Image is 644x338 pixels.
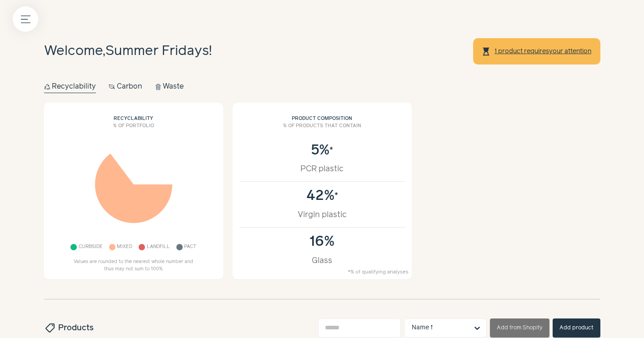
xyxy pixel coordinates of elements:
h1: Welcome, ! [44,41,212,62]
h3: % of products that contain [239,123,405,136]
h2: Recyclability [50,109,217,123]
button: Add from Shopify [490,318,549,338]
span: Landfill [147,242,170,253]
span: Curbside [79,242,103,253]
div: Virgin plastic [249,209,396,221]
h2: Product composition [239,109,405,123]
p: Values are rounded to the nearest whole number and thus may not sum to 100%. [70,258,197,273]
button: Recyclability [44,80,96,93]
span: hourglass_top [481,47,491,56]
small: *% of qualifying analyses [348,268,409,276]
div: 5% [249,143,396,159]
button: Add product [553,318,600,338]
div: PCR plastic [249,163,396,175]
button: Carbon [109,80,142,93]
button: Waste [155,80,184,93]
span: Summer Fridays [105,45,209,58]
span: Mixed [117,242,132,253]
div: 42% [249,188,396,204]
h3: % of portfolio [50,123,217,136]
span: Pact [184,242,196,253]
h2: Products [44,322,94,334]
div: Glass [249,255,396,267]
div: 16% [249,234,396,250]
span: sell [43,323,55,333]
a: 1 product requiresyour attention [494,48,592,55]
